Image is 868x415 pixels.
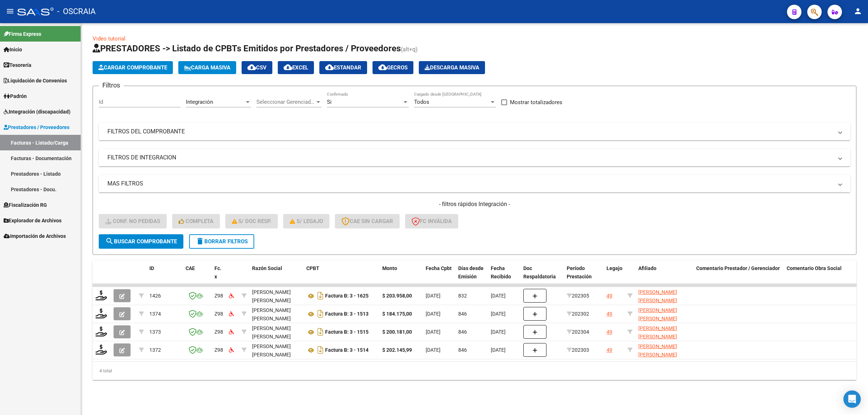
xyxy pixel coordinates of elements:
span: Estandar [325,64,361,71]
button: Borrar Filtros [189,234,254,249]
div: 4 total [93,362,856,380]
span: FC Inválida [412,218,452,224]
button: Carga Masiva [178,61,236,74]
button: Buscar Comprobante [99,234,183,249]
span: Explorador de Archivos [4,217,61,224]
button: Completa [172,214,220,228]
mat-icon: menu [6,7,14,16]
strong: $ 203.958,00 [382,293,412,299]
datatable-header-cell: Afiliado [635,261,693,292]
strong: $ 184.175,00 [382,311,412,317]
button: Cargar Comprobante [93,61,173,74]
mat-expansion-panel-header: FILTROS DEL COMPROBANTE [99,123,850,140]
span: EXCEL [284,64,308,71]
span: ID [149,265,154,271]
span: Gecros [378,64,408,71]
span: Padrón [4,92,27,100]
button: S/ legajo [283,214,329,228]
span: (alt+q) [401,46,418,53]
span: Carga Masiva [184,64,230,71]
span: 202302 [567,311,589,317]
datatable-header-cell: CPBT [303,261,379,292]
span: PRESTADORES -> Listado de CPBTs Emitidos por Prestadores / Proveedores [93,43,401,54]
span: [PERSON_NAME] [PERSON_NAME] [PERSON_NAME] 20572196136 [638,325,677,356]
div: [PERSON_NAME] [PERSON_NAME] [252,324,301,341]
datatable-header-cell: Legajo [604,261,625,292]
span: [PERSON_NAME] [PERSON_NAME] [PERSON_NAME] 20572196136 [638,343,677,374]
i: Descargar documento [316,308,325,320]
span: [PERSON_NAME] [PERSON_NAME] [PERSON_NAME] 20572196136 [638,307,677,338]
span: Conf. no pedidas [105,218,160,224]
span: Días desde Emisión [458,265,484,279]
mat-icon: cloud_download [247,63,256,72]
button: EXCEL [278,61,314,74]
span: S/ Doc Resp. [232,218,272,224]
i: Descargar documento [316,326,325,338]
span: 202303 [567,347,589,353]
span: CAE SIN CARGAR [341,218,393,224]
span: Período Prestación [567,265,592,279]
span: Cargar Comprobante [98,64,167,71]
span: 846 [458,347,467,353]
button: CAE SIN CARGAR [335,214,400,228]
h4: - filtros rápidos Integración - [99,200,850,208]
span: [DATE] [491,311,506,317]
button: S/ Doc Resp. [225,214,278,228]
span: Comentario Prestador / Gerenciador [696,265,780,271]
span: Prestadores / Proveedores [4,123,69,131]
span: 846 [458,311,467,317]
mat-icon: cloud_download [284,63,292,72]
span: Si [327,99,332,105]
mat-panel-title: FILTROS DEL COMPROBANTE [107,128,833,136]
mat-icon: cloud_download [378,63,387,72]
span: Razón Social [252,265,282,271]
div: 49 [607,310,612,318]
span: Tesorería [4,61,31,69]
span: Z98 [214,293,223,299]
span: Fecha Recibido [491,265,511,279]
datatable-header-cell: Días desde Emisión [455,261,488,292]
button: Estandar [319,61,367,74]
datatable-header-cell: CAE [183,261,212,292]
span: 1374 [149,311,161,317]
mat-expansion-panel-header: FILTROS DE INTEGRACION [99,149,850,166]
span: [DATE] [426,293,441,299]
span: Z98 [214,311,223,317]
span: Importación de Archivos [4,232,66,240]
datatable-header-cell: Razón Social [249,261,303,292]
span: 1373 [149,329,161,335]
span: Fecha Cpbt [426,265,452,271]
div: [PERSON_NAME] [PERSON_NAME] [252,306,301,323]
span: Inicio [4,46,22,54]
button: FC Inválida [405,214,458,228]
span: 1372 [149,347,161,353]
span: Buscar Comprobante [105,238,177,245]
span: 832 [458,293,467,299]
mat-panel-title: MAS FILTROS [107,180,833,188]
strong: Factura B: 3 - 1514 [325,347,369,353]
div: Open Intercom Messenger [843,390,861,408]
span: [DATE] [426,311,441,317]
div: 27258952176 [252,288,301,303]
mat-icon: delete [196,237,204,245]
strong: Factura B: 3 - 1513 [325,311,369,317]
span: [DATE] [426,329,441,335]
span: Monto [382,265,397,271]
span: Z98 [214,329,223,335]
mat-icon: cloud_download [325,63,334,72]
span: Comentario Obra Social [787,265,842,271]
span: Todos [414,99,429,105]
span: S/ legajo [290,218,323,224]
mat-panel-title: FILTROS DE INTEGRACION [107,154,833,162]
button: Descarga Masiva [419,61,485,74]
span: 202304 [567,329,589,335]
span: CPBT [306,265,319,271]
span: [DATE] [491,329,506,335]
div: 49 [607,328,612,336]
button: Gecros [373,61,413,74]
datatable-header-cell: Período Prestación [564,261,604,292]
app-download-masive: Descarga masiva de comprobantes (adjuntos) [419,61,485,74]
div: 49 [607,346,612,354]
span: 846 [458,329,467,335]
datatable-header-cell: Monto [379,261,423,292]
